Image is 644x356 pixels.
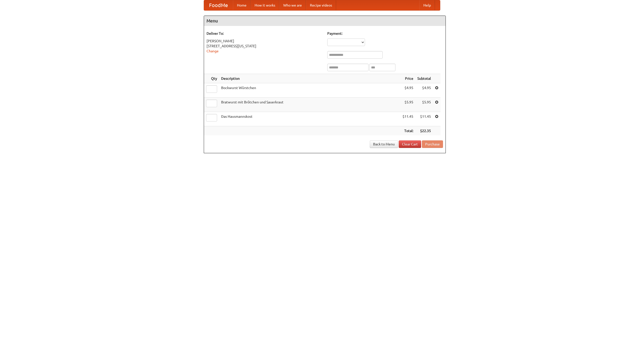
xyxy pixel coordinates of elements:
[219,112,400,126] td: Das Hausmannskost
[207,38,322,44] div: [PERSON_NAME]
[207,31,322,36] h5: Deliver To:
[415,98,433,112] td: $5.95
[233,0,251,10] a: Home
[219,98,400,112] td: Bratwurst mit Brötchen und Sauerkraut
[204,74,219,83] th: Qty
[204,16,446,26] h4: Menu
[415,74,433,83] th: Subtotal
[419,0,435,10] a: Help
[306,0,336,10] a: Recipe videos
[400,126,415,136] th: Total:
[327,31,443,36] h5: Payment:
[400,83,415,98] td: $4.95
[399,140,421,148] a: Clear Cart
[415,112,433,126] td: $11.45
[207,44,322,49] div: [STREET_ADDRESS][US_STATE]
[370,140,398,148] a: Back to Menu
[279,0,306,10] a: Who we are
[415,126,433,136] th: $22.35
[400,74,415,83] th: Price
[400,112,415,126] td: $11.45
[219,74,400,83] th: Description
[400,98,415,112] td: $5.95
[204,0,233,10] a: FoodMe
[207,49,219,53] a: Change
[251,0,279,10] a: How it works
[415,83,433,98] td: $4.95
[219,83,400,98] td: Bockwurst Würstchen
[422,140,443,148] button: Purchase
